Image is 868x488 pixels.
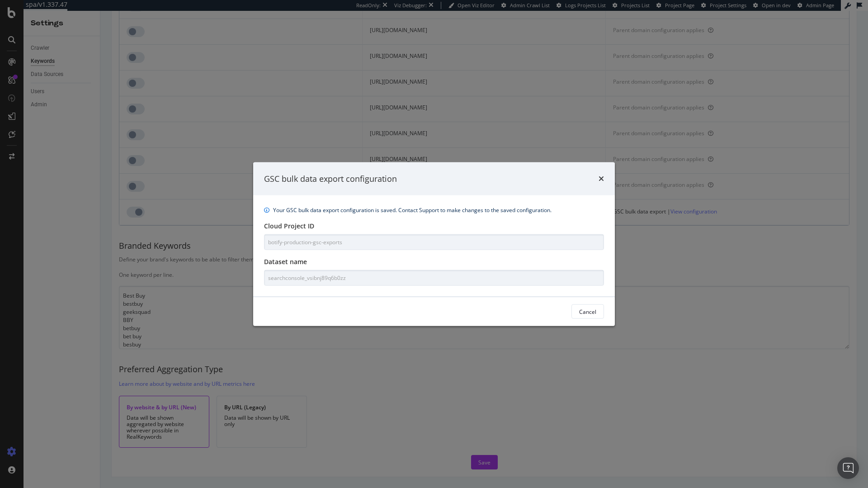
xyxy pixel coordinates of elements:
[264,173,397,185] div: GSC bulk data export configuration
[264,222,314,231] label: Cloud Project ID
[264,270,604,286] input: Type here
[264,257,307,266] label: Dataset name
[579,308,596,315] div: Cancel
[264,206,604,214] div: info banner
[253,162,615,326] div: modal
[273,206,552,214] div: Your GSC bulk data export configuration is saved. Contact Support to make changes to the saved co...
[599,173,604,185] div: times
[264,234,604,250] input: Type here
[571,304,604,319] button: Cancel
[837,457,859,479] div: Open Intercom Messenger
